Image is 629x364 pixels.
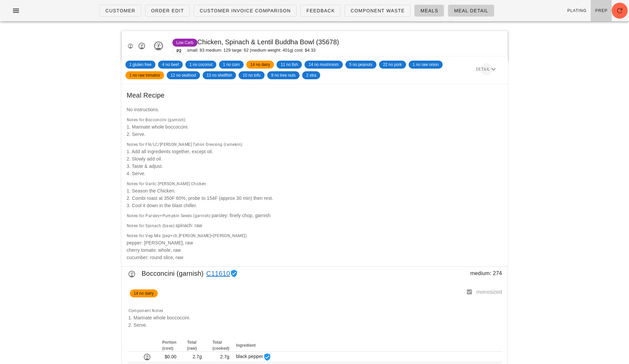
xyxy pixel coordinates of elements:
span: 1 no coconut [189,61,212,69]
span: Customer Invoice Comparison [199,8,291,13]
span: cherry tomato: whole, raw [127,247,181,253]
span: 1. Season the Chicken. [127,188,176,193]
th: Portion (cost) [157,339,182,352]
span: spinach: raw [176,223,202,228]
span: Component Notes [128,308,163,313]
span: 22 no pork [383,61,402,69]
span: Notes for Spinach (base): [127,223,176,228]
th: Ingredient [235,339,482,352]
span: medium: 274 [470,268,502,279]
span: 1 gluten free [129,61,152,69]
th: Total (cooked) [207,339,235,352]
span: 4. Serve. [127,171,146,176]
span: 14 no dairy [134,289,154,297]
a: Meal Detail [448,5,494,17]
span: 13 no shellfish [207,71,232,79]
span: Plating [567,8,587,13]
a: Customer Invoice Comparison [194,5,297,17]
span: small: 83 medium: 129 large: 62 | [187,47,251,55]
span: 2 xtra [306,71,316,79]
span: $0.00 [165,354,177,359]
span: Notes for Veg Mix (pep+ch.[PERSON_NAME]+[PERSON_NAME]): [127,233,248,238]
span: black pepper [236,354,271,359]
span: Feedback [306,8,335,13]
a: Component Waste [344,5,410,17]
span: Customer [105,8,135,13]
span: 5 no peanuts [349,61,372,69]
span: medium weight: 401g [251,47,292,55]
span: 2. Serve. [128,322,147,328]
span: 12 no seafood [171,71,196,79]
span: Low Carb [176,39,193,47]
span: Order Edit [151,8,184,13]
span: 3. Cool it down in the blast chiller. [127,203,197,208]
td: 2.7g [182,352,207,362]
span: Notes for Parsley+Pumpkin Seeds (garnish): [127,213,212,218]
button: detail [481,63,493,75]
span: 4 no beef [162,61,179,69]
span: Chicken, Spinach & Lentil Buddha Bowl (35678) [172,38,339,46]
a: Meals [414,5,444,17]
a: Feedback [301,5,341,17]
span: Notes for Garlic [PERSON_NAME] Chicken: [127,182,208,186]
span: Meals [420,8,438,13]
span: 1 no corn [223,61,240,69]
span: 1 no raw tomatos [129,71,160,79]
span: detail [476,66,490,73]
span: 1. Marinate whole boccoccini. [128,315,191,320]
span: Component Waste [350,8,405,13]
span: 10 no tofu [243,71,260,79]
span: 11 no fish [281,61,298,69]
span: 2. Serve. [127,132,146,137]
span: pepper: [PERSON_NAME], raw [127,240,193,245]
span: 14 no dairy [250,61,270,69]
span: 1 no raw onion [413,61,439,69]
span: 2. Combi roast at 350F 60%, probe to 154F (approx 30 min) then rest. [127,195,273,201]
span: 1. Marinate whole boccoccini. [127,124,189,130]
span: Meal Detail [454,8,488,13]
td: 2.7g [207,352,235,362]
span: Notes for Bocconcini (garnish): [127,118,186,122]
span: cucumber: round slice, raw [127,255,183,260]
span: 3. Taste & adjust. [127,164,163,169]
span: parsley: finely chop, garnish [212,213,270,218]
div: No instructions. [123,102,507,117]
a: Customer [100,5,141,17]
th: Total (raw) [182,339,207,352]
a: C11610 [204,268,230,279]
span: Prep [595,8,608,13]
div: Meal Recipe [121,85,508,106]
span: P2 [177,47,182,55]
span: 14 no mushroom [309,61,338,69]
span: Notes for FN/LC/[PERSON_NAME] Tahini Dressing (ramekin): [127,142,243,147]
a: Order Edit [145,5,190,17]
span: 9 no tree nuts [271,71,296,79]
span: | cost: $4.33 [292,47,316,55]
div: Bocconcini (garnish) [122,267,508,284]
span: 2. Slowly add oil. [127,156,162,162]
span: 1. Add all ingredients together, except oil. [127,149,213,154]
